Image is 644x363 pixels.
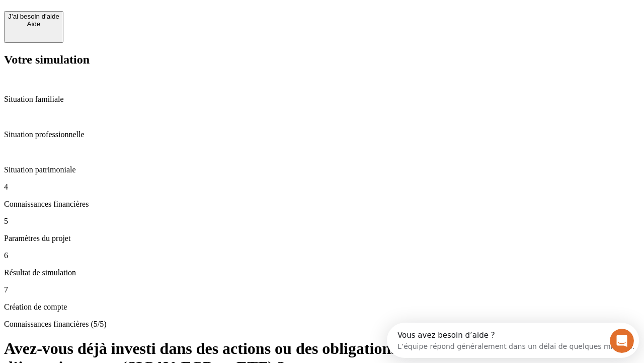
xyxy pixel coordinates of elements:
p: Situation familiale [4,95,640,104]
div: L’équipe répond généralement dans un délai de quelques minutes. [11,17,248,27]
div: Aide [8,20,59,28]
div: Vous avez besoin d’aide ? [11,9,248,17]
p: Situation patrimoniale [4,165,640,174]
p: 7 [4,285,640,294]
p: 6 [4,251,640,260]
p: 5 [4,217,640,226]
p: Paramètres du projet [4,234,640,243]
p: Création de compte [4,302,640,312]
iframe: Intercom live chat [610,329,634,353]
p: Situation professionnelle [4,130,640,139]
p: 4 [4,183,640,192]
p: Connaissances financières [4,200,640,209]
p: Résultat de simulation [4,268,640,277]
p: Connaissances financières (5/5) [4,320,640,329]
div: J’ai besoin d'aide [8,13,59,20]
h2: Votre simulation [4,53,640,67]
div: Ouvrir le Messenger Intercom [4,4,277,32]
iframe: Intercom live chat discovery launcher [387,323,639,358]
button: J’ai besoin d'aideAide [4,11,63,43]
